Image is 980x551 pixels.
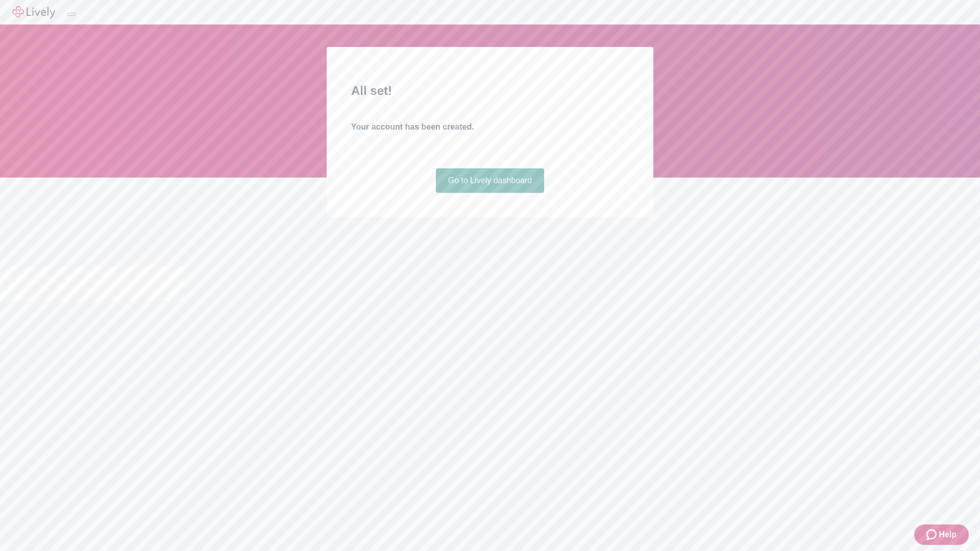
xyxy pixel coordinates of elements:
[436,168,545,193] a: Go to Lively dashboard
[67,13,76,16] button: Log out
[926,529,939,541] svg: Zendesk support icon
[12,6,55,18] img: Lively
[351,82,629,100] h2: All set!
[939,529,957,541] span: Help
[351,121,629,133] h4: Your account has been created.
[914,524,969,545] button: Zendesk support iconHelp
